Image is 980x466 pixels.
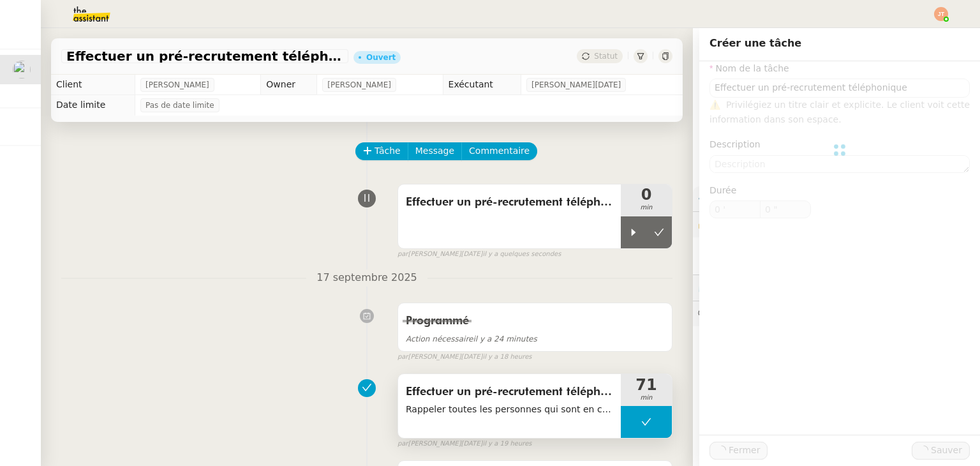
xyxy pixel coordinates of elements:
[443,75,521,95] td: Exécutant
[698,217,781,232] span: 🔐
[355,142,408,160] button: Tâche
[397,439,408,449] span: par
[397,249,561,260] small: [PERSON_NAME][DATE]
[531,79,621,91] span: [PERSON_NAME][DATE]
[306,269,427,287] span: 17 septembre 2025
[406,334,473,343] span: Action nécessaire
[397,352,408,363] span: par
[51,95,135,116] td: Date limite
[408,142,462,160] button: Message
[693,275,980,300] div: ⏲️Tâches 1585:51
[406,315,469,327] span: Programmé
[406,402,613,417] span: Rappeler toutes les personnes qui sont en candidature en cours et à qui on a laissé un message vo...
[261,75,317,95] td: Owner
[709,37,801,49] span: Créer une tâche
[934,7,948,21] img: svg
[375,144,401,158] span: Tâche
[698,308,808,319] span: 💬
[709,442,768,460] button: Fermer
[621,187,672,202] span: 0
[406,334,537,343] span: il y a 24 minutes
[482,439,531,449] span: il y a 19 heures
[415,144,454,158] span: Message
[406,193,613,212] span: Effectuer un pré-recrutement téléphonique
[621,393,672,403] span: min
[66,50,343,63] span: Effectuer un pré-recrutement téléphonique
[469,144,530,158] span: Commentaire
[693,212,980,237] div: 🔐Données client
[698,282,801,292] span: ⏲️
[621,377,672,393] span: 71
[621,202,672,213] span: min
[145,99,214,112] span: Pas de date limite
[693,186,980,211] div: ⚙️Procédures
[397,249,408,260] span: par
[461,142,537,160] button: Commentaire
[698,192,764,206] span: ⚙️
[13,61,31,79] img: users%2FdHO1iM5N2ObAeWsI96eSgBoqS9g1%2Favatar%2Fdownload.png
[594,52,618,61] span: Statut
[482,352,531,363] span: il y a 18 heures
[397,439,532,449] small: [PERSON_NAME][DATE]
[912,442,970,460] button: Sauver
[406,382,613,402] span: Effectuer un pré-recrutement téléphonique
[145,79,209,91] span: [PERSON_NAME]
[397,352,532,363] small: [PERSON_NAME][DATE]
[693,301,980,326] div: 💬Commentaires 12
[327,79,391,91] span: [PERSON_NAME]
[366,54,396,61] div: Ouvert
[51,75,135,95] td: Client
[482,249,561,260] span: il y a quelques secondes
